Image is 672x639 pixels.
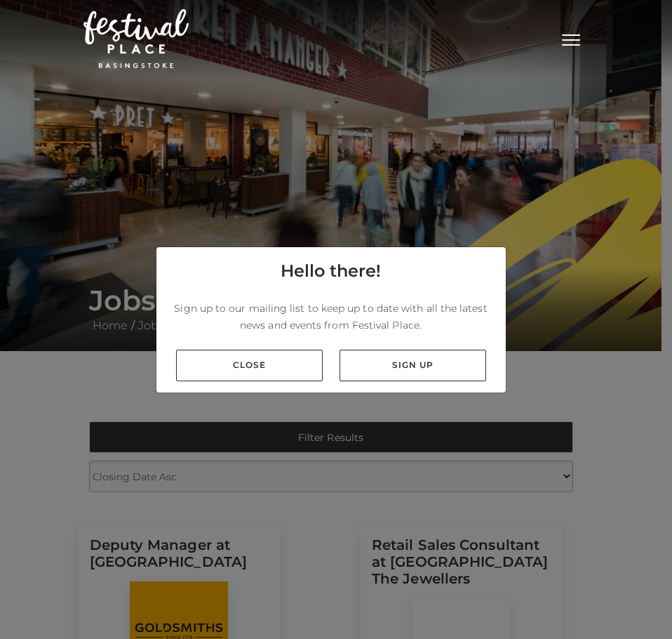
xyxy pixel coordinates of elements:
a: Sign up [340,350,486,381]
button: Toggle navigation [553,28,589,48]
a: Close [176,350,323,381]
p: Sign up to our mailing list to keep up to date with all the latest news and events from Festival ... [168,300,495,334]
h4: Hello there! [281,258,381,284]
img: Festival Place Logo [83,9,189,68]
